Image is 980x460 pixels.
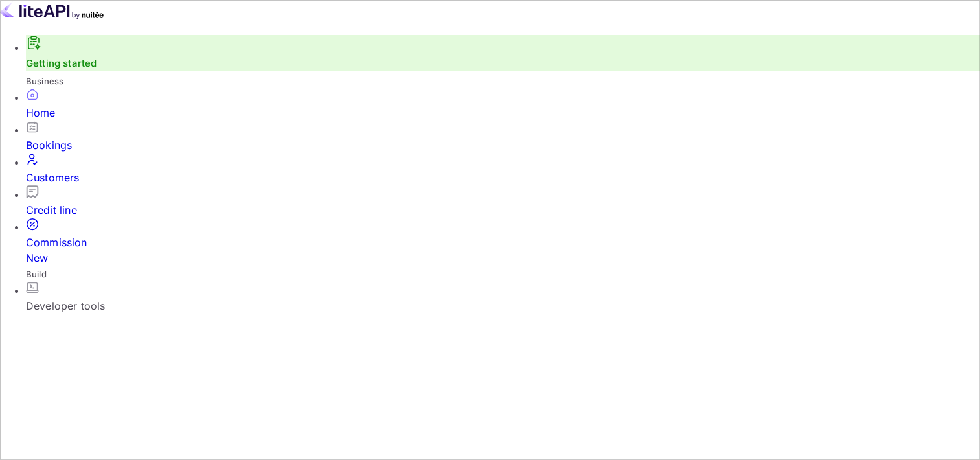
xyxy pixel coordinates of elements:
[26,105,980,121] div: Home
[26,153,980,185] a: Customers
[26,137,980,153] div: Bookings
[26,235,980,266] div: Commission
[26,88,980,121] a: Home
[26,298,980,314] div: Developer tools
[26,250,980,266] div: New
[26,57,97,69] a: Getting started
[26,35,980,71] div: Getting started
[26,76,63,86] span: Business
[26,218,980,266] a: CommissionNew
[26,185,980,218] a: Credit line
[26,269,47,279] span: Build
[26,202,980,218] div: Credit line
[26,170,980,185] div: Customers
[26,121,980,153] a: Bookings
